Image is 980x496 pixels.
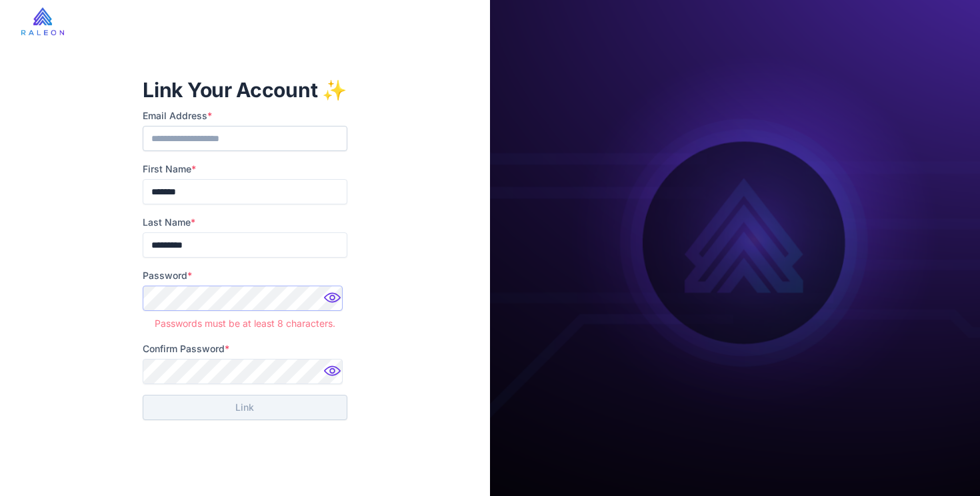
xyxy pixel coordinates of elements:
[143,109,347,123] label: Email Address
[143,342,347,356] label: Confirm Password
[143,162,347,176] label: First Name
[21,7,64,35] img: raleon-logo-whitebg.9aac0268.jpg
[143,395,347,420] button: Link
[143,77,347,103] h1: Link Your Account ✨
[143,268,347,283] label: Password
[321,288,347,315] img: Password hidden
[143,311,347,331] div: Passwords must be at least 8 characters.
[321,362,347,388] img: Password hidden
[143,215,347,230] label: Last Name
